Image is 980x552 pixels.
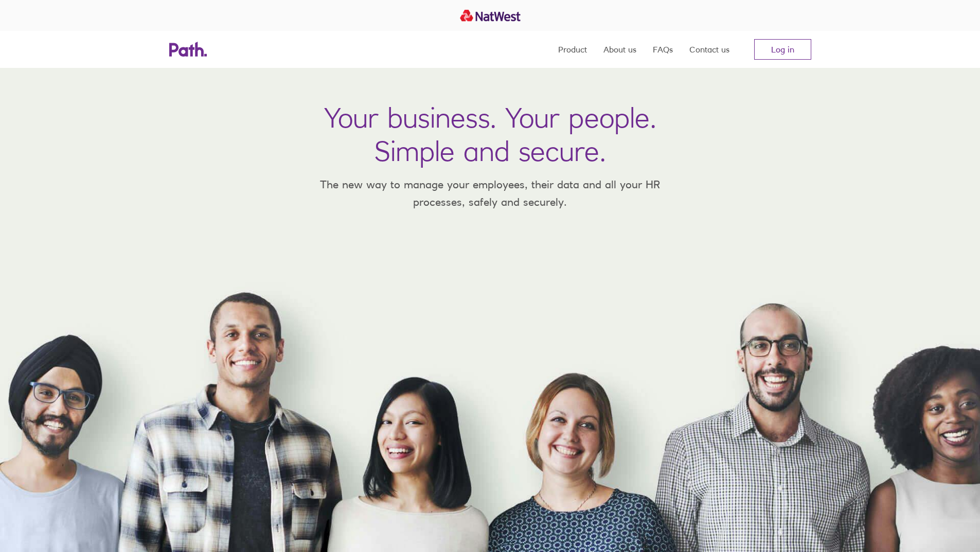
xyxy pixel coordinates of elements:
[324,101,656,168] h1: Your business. Your people. Simple and secure.
[305,176,675,210] p: The new way to manage your employees, their data and all your HR processes, safely and securely.
[653,31,673,68] a: FAQs
[558,31,587,68] a: Product
[689,31,729,68] a: Contact us
[754,39,811,60] a: Log in
[603,31,636,68] a: About us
